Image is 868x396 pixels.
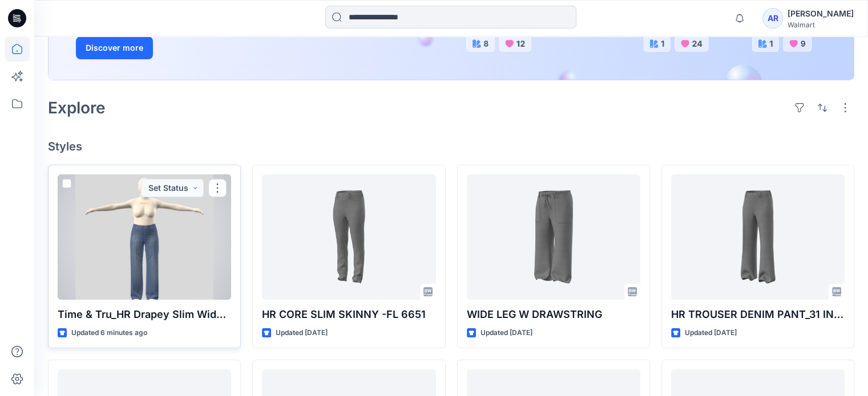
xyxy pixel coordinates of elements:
[262,307,435,322] p: HR CORE SLIM SKINNY -FL 6651
[48,140,854,153] h4: Styles
[76,36,333,59] a: Discover more
[276,327,328,339] p: Updated [DATE]
[262,174,435,300] a: HR CORE SLIM SKINNY -FL 6651
[762,8,783,28] div: AR
[788,7,854,21] div: [PERSON_NAME]
[71,327,147,339] p: Updated 6 minutes ago
[788,21,854,29] div: Walmart
[671,307,845,322] p: HR TROUSER DENIM PANT_31 INSEAM
[48,99,106,117] h2: Explore
[685,327,737,339] p: Updated [DATE]
[58,174,231,300] a: Time & Tru_HR Drapey Slim Wide Leg
[671,174,845,300] a: HR TROUSER DENIM PANT_31 INSEAM
[76,36,153,59] button: Discover more
[467,174,640,300] a: WIDE LEG W DRAWSTRING
[467,307,640,322] p: WIDE LEG W DRAWSTRING
[58,307,231,322] p: Time & Tru_HR Drapey Slim Wide Leg
[481,327,532,339] p: Updated [DATE]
